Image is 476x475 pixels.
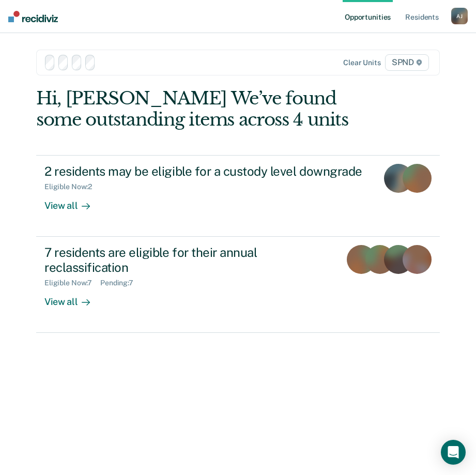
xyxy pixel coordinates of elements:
[441,440,466,465] div: Open Intercom Messenger
[44,287,102,308] div: View all
[44,279,100,287] div: Eligible Now : 7
[100,279,142,287] div: Pending : 7
[451,8,468,24] button: AJ
[451,8,468,24] div: A J
[385,54,429,71] span: SPND
[44,245,332,275] div: 7 residents are eligible for their annual reclassification
[8,11,58,22] img: Recidiviz
[44,191,102,211] div: View all
[343,58,381,67] div: Clear units
[44,164,370,179] div: 2 residents may be eligible for a custody level downgrade
[36,88,359,130] div: Hi, [PERSON_NAME] We’ve found some outstanding items across 4 units
[36,237,440,333] a: 7 residents are eligible for their annual reclassificationEligible Now:7Pending:7View all
[44,182,100,191] div: Eligible Now : 2
[36,155,440,237] a: 2 residents may be eligible for a custody level downgradeEligible Now:2View all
